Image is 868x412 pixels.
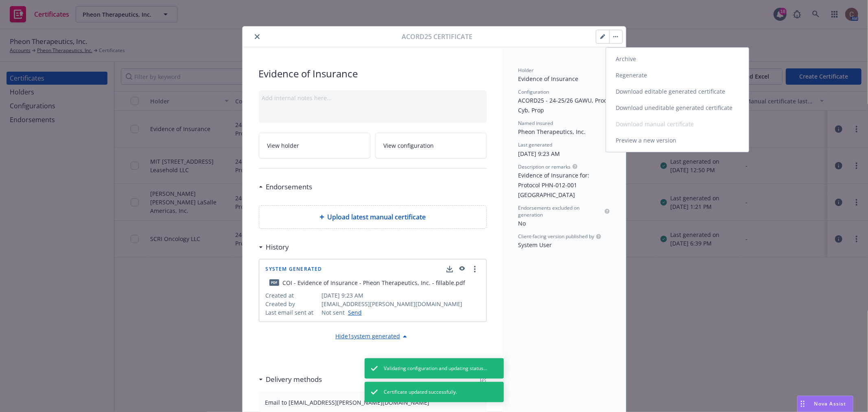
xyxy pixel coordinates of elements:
[797,396,853,412] button: Nova Assist
[266,242,289,252] h3: History
[265,398,430,407] div: Email to [EMAIL_ADDRESS][PERSON_NAME][DOMAIN_NAME]
[259,67,487,81] span: Evidence of Insurance
[283,278,466,287] div: COI - Evidence of Insurance - Pheon Therapeutics, Inc. - fillable.pdf
[266,291,319,300] span: Created at
[266,267,322,272] span: System Generated
[259,242,289,252] div: History
[321,300,480,308] span: [EMAIL_ADDRESS][PERSON_NAME][DOMAIN_NAME]
[384,388,457,396] span: Certificate updated successfully.
[814,400,846,407] span: Nova Assist
[518,120,553,127] span: Named insured
[375,133,487,158] a: View configuration
[518,241,552,249] span: System User
[518,233,595,240] span: Client-facing version published by
[266,308,319,317] span: Last email sent at
[335,332,410,342] div: Hide 1 system generated
[518,141,553,148] span: Last generated
[321,291,480,300] span: [DATE] 9:23 AM
[518,96,611,114] span: ACORD25 - 24-25/26 GAWU, Prod, Cyb, Prop
[266,182,313,192] h3: Endorsements
[798,396,808,412] div: Drag to move
[402,32,473,42] span: Acord25 Certificate
[518,150,560,158] span: [DATE] 9:23 AM
[518,163,571,170] span: Description or remarks
[259,205,487,229] div: Upload latest manual certificate
[518,128,586,136] span: Pheon Therapeutics, Inc.
[518,171,591,199] span: Evidence of Insurance for: Protocol PHN-012-001 [GEOGRAPHIC_DATA]
[269,279,279,285] span: pdf
[266,300,319,308] span: Created by
[328,212,426,222] span: Upload latest manual certificate
[259,374,322,385] div: Delivery methods
[321,308,345,317] span: Not sent
[384,141,434,150] span: View configuration
[259,182,313,192] div: Endorsements
[345,308,362,317] a: Send
[262,94,332,102] span: Add internal notes here...
[518,88,549,95] span: Configuration
[518,204,603,218] span: Endorsements excluded on generation
[259,133,370,158] a: View holder
[518,219,526,227] span: No
[470,264,480,274] a: more
[518,67,534,74] span: Holder
[266,374,322,385] h3: Delivery methods
[384,365,488,372] span: Validating configuration and updating status...
[518,75,579,83] span: Evidence of Insurance
[252,32,262,42] button: close
[267,141,300,150] span: View holder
